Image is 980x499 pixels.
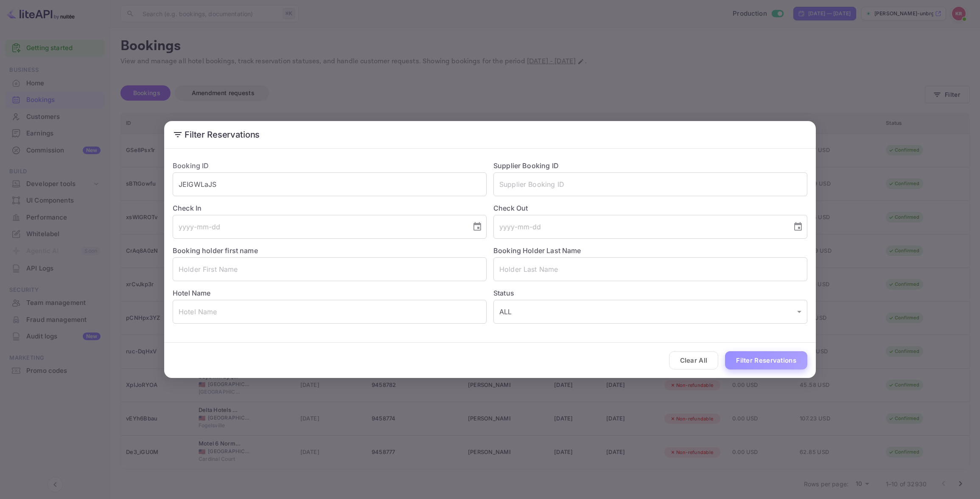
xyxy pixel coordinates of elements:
[173,203,487,213] label: Check In
[493,257,807,281] input: Holder Last Name
[173,300,487,324] input: Hotel Name
[493,215,786,239] input: yyyy-mm-dd
[790,218,806,235] button: Choose date
[493,288,807,298] label: Status
[164,121,816,148] h2: Filter Reservations
[173,161,209,170] label: Booking ID
[469,218,486,235] button: Choose date
[493,203,807,213] label: Check Out
[493,300,807,324] div: ALL
[725,351,807,369] button: Filter Reservations
[173,257,487,281] input: Holder First Name
[493,246,581,255] label: Booking Holder Last Name
[669,351,719,369] button: Clear All
[173,289,211,297] label: Hotel Name
[493,161,559,170] label: Supplier Booking ID
[493,172,807,196] input: Supplier Booking ID
[173,246,258,255] label: Booking holder first name
[173,215,465,239] input: yyyy-mm-dd
[173,172,487,196] input: Booking ID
